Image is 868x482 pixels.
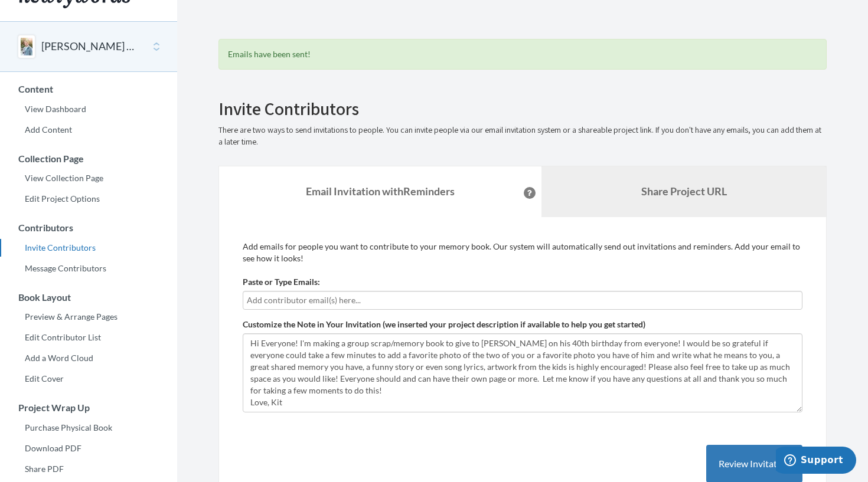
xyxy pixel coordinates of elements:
label: Paste or Type Emails: [243,276,320,288]
button: [PERSON_NAME] 40th Birthday [41,39,137,54]
label: Customize the Note in Your Invitation (we inserted your project description if available to help ... [243,319,645,330]
b: Share Project URL [641,185,727,198]
div: Emails have been sent! [218,39,827,70]
h3: Collection Page [1,153,177,164]
input: Add contributor email(s) here... [247,294,798,307]
h2: Invite Contributors [218,99,827,119]
h3: Project Wrap Up [1,402,177,413]
h3: Content [1,84,177,94]
h3: Contributors [1,222,177,233]
iframe: Opens a widget where you can chat to one of our agents [776,447,856,476]
textarea: Hi Everyone! I'm making a group scrap/memory book to give to [PERSON_NAME] on his 40th birthday f... [243,333,802,412]
strong: Email Invitation with Reminders [306,185,455,198]
h3: Book Layout [1,292,177,303]
p: Add emails for people you want to contribute to your memory book. Our system will automatically s... [243,241,802,264]
p: There are two ways to send invitations to people. You can invite people via our email invitation ... [218,124,827,148]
